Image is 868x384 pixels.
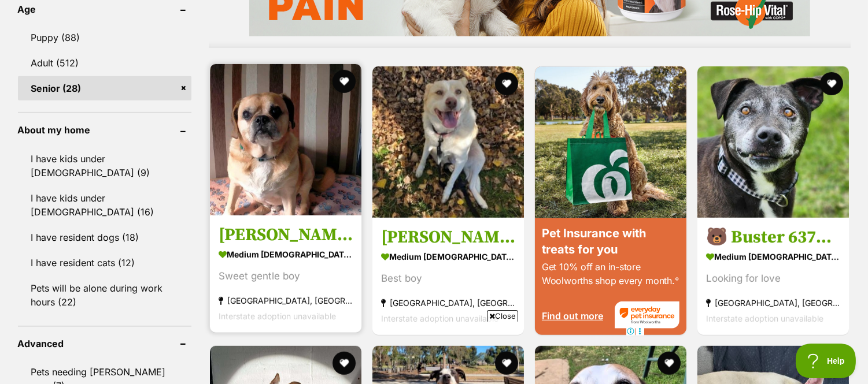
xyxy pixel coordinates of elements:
a: I have resident cats (12) [18,251,191,275]
strong: [GEOGRAPHIC_DATA], [GEOGRAPHIC_DATA] [381,295,515,311]
div: Looking for love [706,271,840,286]
a: Adult (512) [18,51,191,75]
a: I have resident dogs (18) [18,225,191,249]
iframe: Advertisement [224,326,645,378]
a: I have kids under [DEMOGRAPHIC_DATA] (9) [18,147,191,185]
header: Advanced [18,338,191,349]
a: Puppy (88) [18,25,191,50]
span: Interstate adoption unavailable [706,314,823,323]
h3: [PERSON_NAME] [219,224,353,246]
a: I have kids under [DEMOGRAPHIC_DATA] (16) [18,186,191,224]
a: 🐻 Buster 6375 🐻 medium [DEMOGRAPHIC_DATA] Dog Looking for love [GEOGRAPHIC_DATA], [GEOGRAPHIC_DAT... [697,218,849,335]
header: About my home [18,125,191,135]
div: Best boy [381,271,515,286]
strong: medium [DEMOGRAPHIC_DATA] Dog [381,248,515,265]
h3: 🐻 Buster 6375 🐻 [706,226,840,248]
strong: [GEOGRAPHIC_DATA], [GEOGRAPHIC_DATA] [706,295,840,311]
h3: [PERSON_NAME] [381,226,515,248]
a: Pets will be alone during work hours (22) [18,276,191,314]
a: [PERSON_NAME] medium [DEMOGRAPHIC_DATA] Dog Sweet gentle boy [GEOGRAPHIC_DATA], [GEOGRAPHIC_DATA]... [210,215,361,333]
strong: medium [DEMOGRAPHIC_DATA] Dog [219,246,353,263]
img: Mickey Elphinstone - Terrier x Collie Dog [372,66,524,218]
strong: [GEOGRAPHIC_DATA], [GEOGRAPHIC_DATA] [219,293,353,308]
span: Interstate adoption unavailable [381,314,498,323]
a: Senior (28) [18,76,191,100]
img: Vinnie - Beagle x Pug Dog [210,64,361,215]
button: favourite [333,70,356,93]
button: favourite [495,72,518,95]
span: Interstate adoption unavailable [219,311,336,321]
div: Sweet gentle boy [219,269,353,284]
span: Close [487,310,518,322]
a: [PERSON_NAME] medium [DEMOGRAPHIC_DATA] Dog Best boy [GEOGRAPHIC_DATA], [GEOGRAPHIC_DATA] Interst... [372,218,524,335]
img: 🐻 Buster 6375 🐻 - American Staffordshire Terrier Dog [697,66,849,218]
button: favourite [821,72,844,95]
iframe: Help Scout Beacon - Open [796,344,856,378]
strong: medium [DEMOGRAPHIC_DATA] Dog [706,248,840,265]
button: favourite [658,352,681,375]
header: Age [18,4,191,14]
